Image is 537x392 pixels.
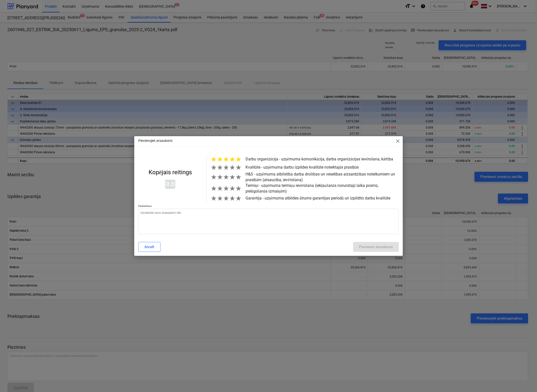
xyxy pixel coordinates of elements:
[223,155,229,163] span: ★
[246,196,399,201] p: Garantija - uzņēmuma atbildes ātrums garantijas periodā un izpildīto darbu kvalitāte
[217,163,223,172] span: ★
[211,184,217,193] span: ★
[165,180,175,189] span: 0.0
[235,173,242,181] span: ★
[211,194,217,202] span: ★
[229,155,235,163] span: ★
[223,184,229,193] span: ★
[223,173,229,181] span: ★
[211,163,217,172] span: ★
[217,155,223,163] span: ★
[235,194,242,202] span: ★
[144,244,154,250] div: Atcelt
[211,155,217,163] span: ★
[138,138,172,143] p: Pievienojiet atsauksmi
[229,194,235,202] span: ★
[217,184,223,193] span: ★
[229,163,235,172] span: ★
[235,163,242,172] span: ★
[217,194,223,202] span: ★
[138,204,399,209] p: Pārskatīšana
[246,156,399,162] p: Darbu organizācija - uzņēmuma komunikācija, darba organizācijas ievērošana, kārtība
[395,138,401,144] span: close
[223,194,229,202] span: ★
[149,169,192,176] div: Kopējais reitings
[211,173,217,181] span: ★
[235,155,242,163] span: ★
[246,172,399,183] p: H&S - uzņēmuma atbilstība darba drošības un veselības aizsardzības noteikumiem un prasībām (atsau...
[246,165,399,170] p: Kvalitāte - uzņēmuma darbu izpildes kvalitāte noteiktajās prasībās
[246,183,399,194] p: Termiņi - uzņēmuma termiņu ievērošana (iekļaušanās norunātajā laika posmā, pielāgošanās izmaiņām)
[229,184,235,193] span: ★
[138,242,160,252] button: Atcelt
[229,173,235,181] span: ★
[217,173,223,181] span: ★
[235,184,242,193] span: ★
[512,368,537,392] iframe: Chat Widget
[223,163,229,172] span: ★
